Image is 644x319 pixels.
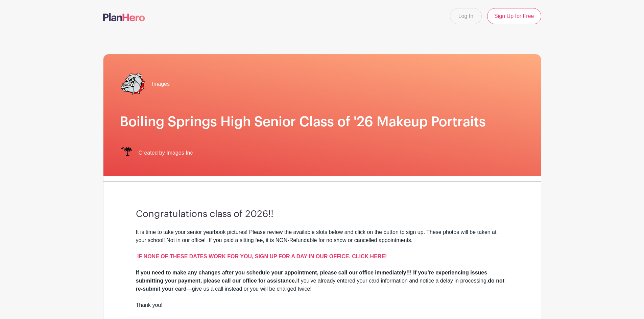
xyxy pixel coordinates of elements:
div: Thank you! [136,301,508,317]
img: logo-507f7623f17ff9eddc593b1ce0a138ce2505c220e1c5a4e2b4648c50719b7d32.svg [103,13,145,21]
h1: Boiling Springs High Senior Class of '26 Makeup Portraits [120,114,525,130]
strong: If you need to make any changes after you schedule your appointment, please call our office immed... [136,270,487,284]
span: Created by Images Inc [139,149,193,157]
strong: do not re-submit your card [136,278,505,292]
img: IMAGES%20logo%20transparenT%20PNG%20s.png [120,146,133,160]
a: IF NONE OF THESE DATES WORK FOR YOU, SIGN UP FOR A DAY IN OUR OFFICE. CLICK HERE! [137,254,387,259]
img: bshs%20transp..png [120,71,147,98]
span: Images [152,80,170,88]
a: Log In [450,8,482,24]
div: It is time to take your senior yearbook pictures! Please review the available slots below and cli... [136,228,508,269]
h3: Congratulations class of 2026!! [136,209,508,220]
a: Sign Up for Free [487,8,541,24]
div: If you've already entered your card information and notice a delay in processing, —give us a call... [136,269,508,301]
